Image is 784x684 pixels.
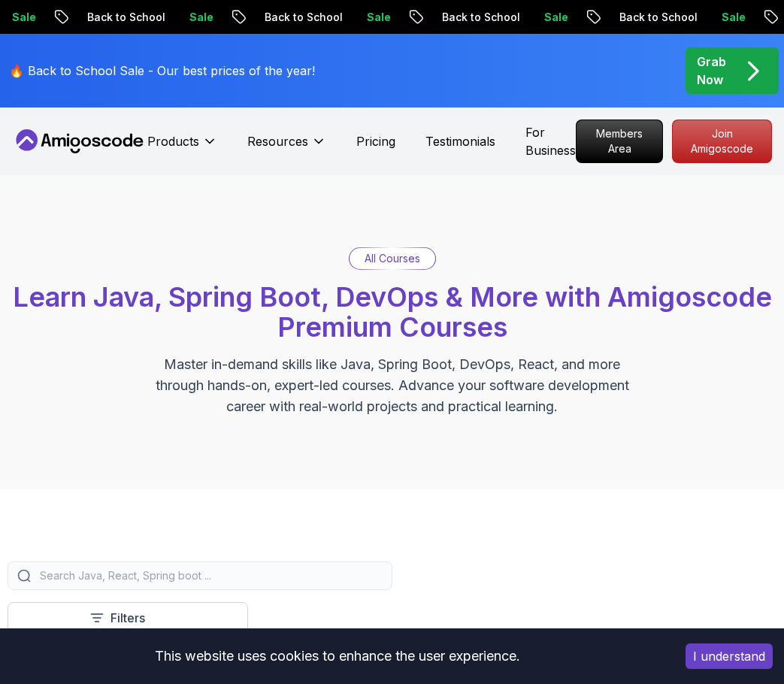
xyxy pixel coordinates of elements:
[426,10,528,25] p: Back to School
[140,354,645,417] p: Master in-demand skills like Java, Spring Boot, DevOps, React, and more through hands-on, expert-...
[247,132,326,162] button: Resources
[13,280,772,344] span: Learn Java, Spring Boot, DevOps & More with Amigoscode Premium Courses
[9,62,315,80] p: 🔥 Back to School Sale - Our best prices of the year!
[697,53,726,89] p: Grab Now
[147,132,199,150] p: Products
[577,120,662,162] p: Members Area
[147,132,217,162] button: Products
[576,120,663,163] a: Members Area
[425,132,495,150] a: Testimonials
[174,10,222,25] p: Sale
[686,643,773,669] button: Accept cookies
[11,640,663,673] div: This website uses cookies to enhance the user experience.
[706,10,754,25] p: Sale
[351,10,399,25] p: Sale
[8,602,248,634] button: Filters
[528,10,577,25] p: Sale
[673,120,771,162] p: Join Amigoscode
[672,120,772,163] a: Join Amigoscode
[525,123,576,159] a: For Business
[110,609,145,627] p: Filters
[71,10,174,25] p: Back to School
[356,132,395,150] a: Pricing
[37,568,383,583] input: Search Java, React, Spring boot ...
[247,132,308,150] p: Resources
[604,10,706,25] p: Back to School
[249,10,351,25] p: Back to School
[365,251,420,266] p: All Courses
